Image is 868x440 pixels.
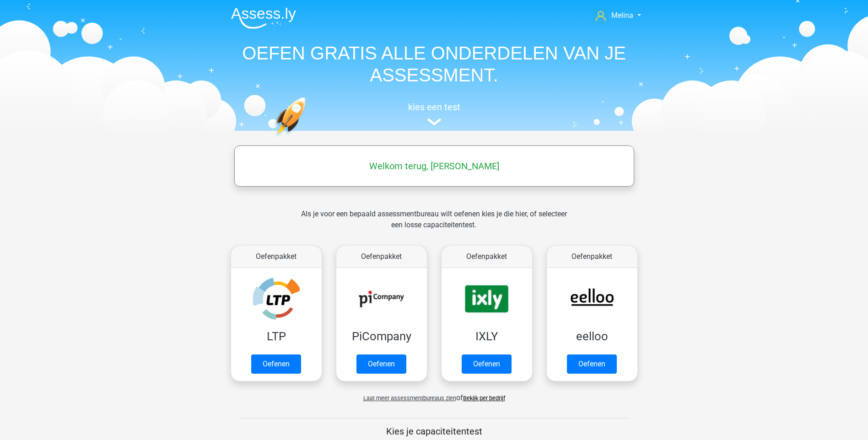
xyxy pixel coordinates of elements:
[567,354,617,374] a: Oefenen
[224,102,645,126] a: kies een test
[239,161,630,172] h5: Welkom terug, [PERSON_NAME]
[356,354,406,374] a: Oefenen
[239,426,630,437] h5: Kies je capaciteitentest
[427,118,441,125] img: assessment
[462,354,512,374] a: Oefenen
[592,10,644,21] a: Melina
[251,354,301,374] a: Oefenen
[231,7,296,29] img: Assessly
[274,97,341,180] img: oefenen
[224,102,645,113] h5: kies een test
[224,42,645,86] h1: OEFEN GRATIS ALLE ONDERDELEN VAN JE ASSESSMENT.
[224,385,645,403] div: of
[463,395,505,402] a: Bekijk per bedrijf
[294,209,574,241] div: Als je voor een bepaald assessmentbureau wilt oefenen kies je die hier, of selecteer een losse ca...
[611,11,633,20] span: Melina
[363,395,456,402] span: Laat meer assessmentbureaus zien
